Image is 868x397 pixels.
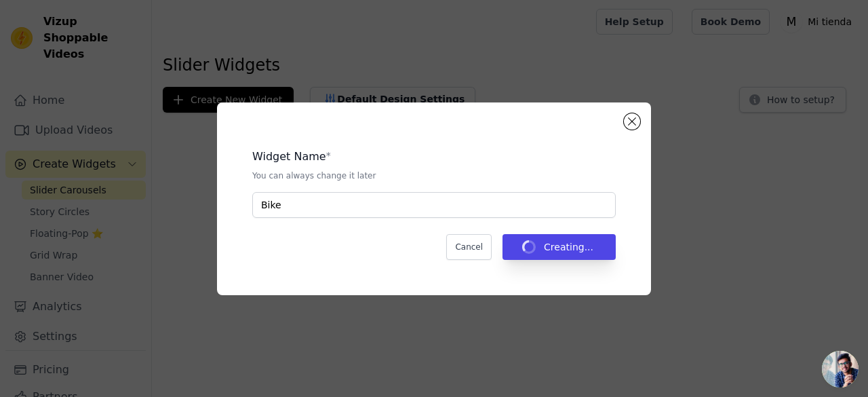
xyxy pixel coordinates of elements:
button: Cancel [446,234,492,260]
button: Close modal [624,113,640,130]
p: You can always change it later [252,170,616,181]
a: Chat abierto [822,351,859,387]
legend: Widget Name [252,149,326,165]
button: Creating... [502,234,616,260]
